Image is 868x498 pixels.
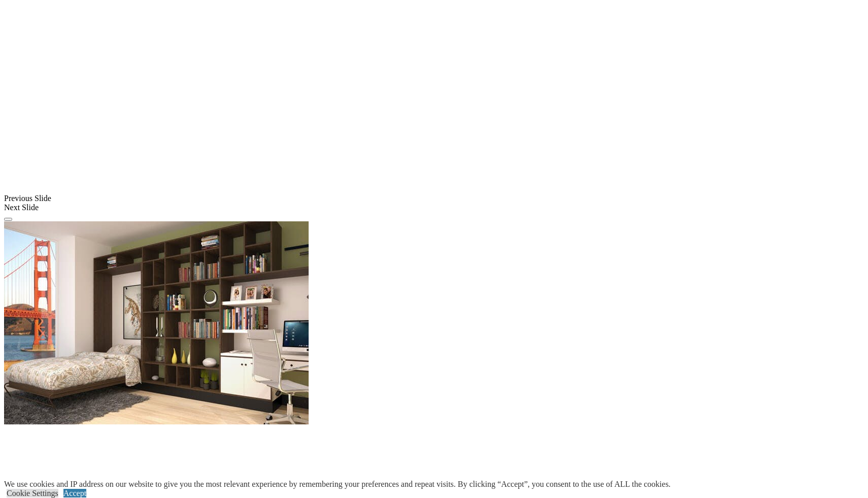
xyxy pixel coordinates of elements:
a: Accept [63,489,86,497]
div: Previous Slide [4,194,864,203]
div: We use cookies and IP address on our website to give you the most relevant experience by remember... [4,480,671,489]
a: Cookie Settings [7,489,58,497]
div: Next Slide [4,203,864,212]
img: Banner for mobile view [4,221,309,424]
button: Click here to pause slide show [4,218,12,221]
